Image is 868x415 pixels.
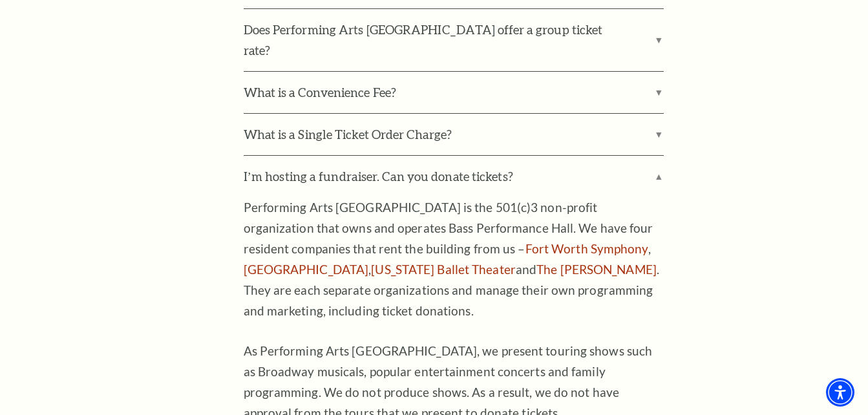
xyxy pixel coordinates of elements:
a: [US_STATE] Ballet Theater [371,262,516,277]
label: What is a Convenience Fee? [244,72,664,113]
a: Fort Worth Symphony [525,241,648,256]
div: Accessibility Menu [826,378,854,407]
label: Does Performing Arts [GEOGRAPHIC_DATA] offer a group ticket rate? [244,9,664,71]
label: I’m hosting a fundraiser. Can you donate tickets? [244,156,664,197]
a: [GEOGRAPHIC_DATA] [244,262,369,277]
a: The [PERSON_NAME] [536,262,657,277]
label: What is a Single Ticket Order Charge? [244,114,664,155]
p: Performing Arts [GEOGRAPHIC_DATA] is the 501(c)3 non-profit organization that owns and operates B... [244,197,664,321]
